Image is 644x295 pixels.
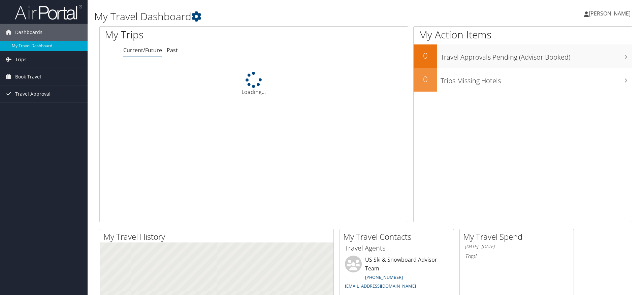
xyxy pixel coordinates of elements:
h1: My Travel Dashboard [94,9,456,24]
h1: My Trips [105,28,275,42]
a: 0Trips Missing Hotels [414,68,632,92]
a: 0Travel Approvals Pending (Advisor Booked) [414,44,632,68]
h2: My Travel History [103,231,333,242]
h3: Travel Agents [345,243,449,253]
h6: [DATE] - [DATE] [465,243,569,250]
span: Travel Approval [15,86,51,102]
a: Current/Future [123,46,162,54]
h2: 0 [414,50,437,61]
a: [EMAIL_ADDRESS][DOMAIN_NAME] [345,283,416,289]
h6: Total [465,253,569,260]
a: [PERSON_NAME] [584,3,637,24]
h1: My Action Items [414,28,632,42]
span: Trips [15,51,27,68]
h3: Travel Approvals Pending (Advisor Booked) [441,49,632,62]
span: [PERSON_NAME] [589,10,631,17]
div: Loading... [100,72,408,96]
span: Book Travel [15,68,41,85]
li: US Ski & Snowboard Advisor Team [342,256,452,292]
h2: My Travel Spend [463,231,574,242]
h2: 0 [414,73,437,85]
a: [PHONE_NUMBER] [365,274,403,280]
img: airportal-logo.png [15,4,82,20]
h3: Trips Missing Hotels [441,73,632,86]
h2: My Travel Contacts [343,231,454,242]
span: Dashboards [15,24,42,41]
a: Past [167,46,178,54]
